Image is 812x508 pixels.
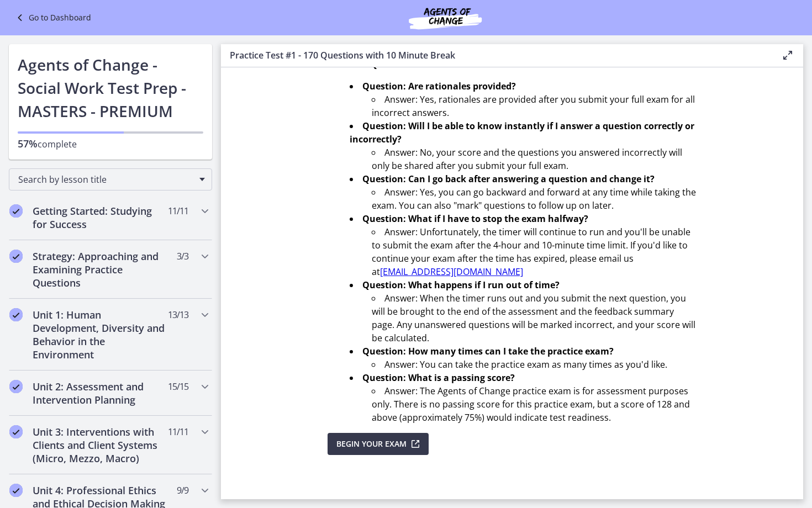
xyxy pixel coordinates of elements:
span: Search by lesson title [18,173,194,186]
span: 11 / 11 [168,204,188,218]
i: Completed [9,308,23,321]
h2: Unit 2: Assessment and Intervention Planning [33,380,167,406]
h2: Strategy: Approaching and Examining Practice Questions [33,250,167,289]
span: 57% [18,137,38,150]
img: Agents of Change [379,4,512,31]
span: 15 / 15 [168,380,188,393]
a: Go to Dashboard [13,11,91,24]
h3: Practice Test #1 - 170 Questions with 10 Minute Break [230,49,763,62]
span: 3 / 3 [177,250,188,263]
i: Completed [9,204,23,218]
strong: Question: Will I be able to know instantly if I answer a question correctly or incorrectly? [350,120,694,145]
i: Completed [9,250,23,263]
li: Answer: Unfortunately, the timer will continue to run and you'll be unable to submit the exam aft... [372,225,697,278]
li: Answer: The Agents of Change practice exam is for assessment purposes only. There is no passing s... [372,384,697,424]
li: Answer: Yes, you can go backward and forward at any time while taking the exam. You can also "mar... [372,186,697,212]
li: Answer: Yes, rationales are provided after you submit your full exam for all incorrect answers. [372,93,697,119]
span: 9 / 9 [177,484,188,497]
i: Completed [9,380,23,393]
span: 13 / 13 [168,308,188,321]
i: Completed [9,425,23,438]
strong: Question: What if I have to stop the exam halfway? [362,213,588,225]
i: Completed [9,484,23,497]
h1: Agents of Change - Social Work Test Prep - MASTERS - PREMIUM [18,53,203,123]
strong: Question: What is a passing score? [362,372,515,384]
div: Search by lesson title [9,168,212,190]
span: Begin Your Exam [336,437,407,451]
h2: Getting Started: Studying for Success [33,204,167,231]
strong: Question: Are rationales provided? [362,80,516,92]
h2: Unit 1: Human Development, Diversity and Behavior in the Environment [33,308,167,361]
li: Answer: No, your score and the questions you answered incorrectly will only be shared after you s... [372,146,697,172]
span: 11 / 11 [168,425,188,438]
p: complete [18,137,203,151]
strong: Question: What happens if I run out of time? [362,279,560,291]
strong: Question: How many times can I take the practice exam? [362,345,614,357]
strong: Question: Can I go back after answering a question and change it? [362,173,655,185]
button: Begin Your Exam [328,433,429,455]
h2: Unit 3: Interventions with Clients and Client Systems (Micro, Mezzo, Macro) [33,425,167,465]
li: Answer: You can take the practice exam as many times as you'd like. [372,358,697,371]
li: Answer: When the timer runs out and you submit the next question, you will be brought to the end ... [372,292,697,345]
a: [EMAIL_ADDRESS][DOMAIN_NAME] [380,266,523,278]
